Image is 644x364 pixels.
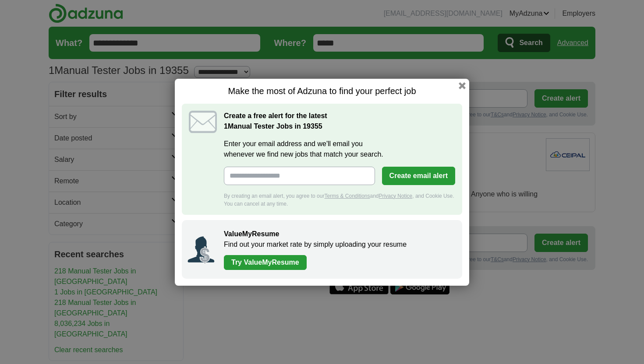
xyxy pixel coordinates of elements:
[324,193,370,199] a: Terms & Conditions
[379,193,413,199] a: Privacy Notice
[224,122,322,130] strong: Manual Tester Jobs in 19355
[224,239,453,250] p: Find out your market rate by simply uploading your resume
[189,111,217,133] img: icon_email.svg
[224,139,455,160] label: Enter your email address and we'll email you whenever we find new jobs that match your search.
[382,167,455,185] button: Create email alert
[224,111,455,132] h2: Create a free alert for the latest
[224,255,307,270] a: Try ValueMyResume
[224,229,453,239] h2: ValueMyResume
[224,192,455,208] div: By creating an email alert, you agree to our and , and Cookie Use. You can cancel at any time.
[224,121,228,132] span: 1
[182,86,462,97] h1: Make the most of Adzuna to find your perfect job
